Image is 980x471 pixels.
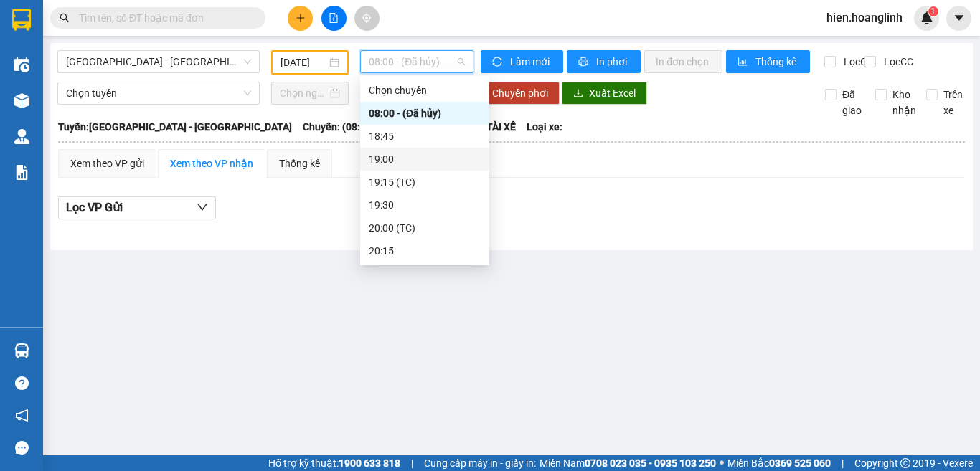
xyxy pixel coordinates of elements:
div: Thống kê [279,156,320,171]
span: Kho nhận [887,87,922,118]
span: ⚪️ [720,460,724,466]
span: Quảng Bình - Hà Nội [66,51,251,72]
span: file-add [329,13,339,23]
input: Tìm tên, số ĐT hoặc mã đơn [79,10,248,26]
span: Miền Bắc [727,455,831,471]
img: logo-vxr [12,9,31,31]
span: copyright [900,458,910,468]
span: Chuyến: (08:00 [DATE]) [303,119,407,135]
div: 08:00 - (Đã hủy) [369,105,481,121]
div: 18:45 [369,128,481,144]
span: Thống kê [755,54,798,70]
div: 20:15 [369,243,481,259]
span: hien.hoanglinh [815,9,914,27]
strong: 0708 023 035 - 0935 103 250 [585,457,716,469]
span: sync [492,57,504,68]
button: caret-down [946,6,971,31]
span: Cung cấp máy in - giấy in: [424,455,536,471]
span: Lọc VP Gửi [66,199,123,217]
span: message [15,441,29,455]
strong: 1900 633 818 [339,457,400,469]
span: 08:00 - (Đã hủy) [369,51,465,72]
button: aim [354,6,380,31]
div: Chọn chuyến [369,82,481,98]
span: In phơi [596,54,629,70]
span: Hỗ trợ kỹ thuật: [268,455,400,471]
button: downloadXuất Excel [562,82,647,105]
b: Tuyến: [GEOGRAPHIC_DATA] - [GEOGRAPHIC_DATA] [58,121,292,133]
span: Trên xe [938,87,969,118]
span: | [842,455,844,471]
span: Đã giao [837,87,867,118]
span: aim [362,13,372,23]
button: In đơn chọn [644,50,722,73]
span: 1 [930,6,936,16]
button: Chuyển phơi [481,82,560,105]
span: down [197,201,208,213]
button: file-add [321,6,347,31]
span: plus [296,13,306,23]
img: icon-new-feature [920,11,933,24]
button: syncLàm mới [481,50,563,73]
span: Lọc CC [878,54,915,70]
span: Chọn tuyến [66,82,251,104]
img: solution-icon [14,165,29,180]
div: Xem theo VP nhận [170,156,253,171]
button: Lọc VP Gửi [58,196,216,219]
sup: 1 [928,6,938,16]
strong: 0369 525 060 [769,457,831,469]
span: question-circle [15,376,29,390]
span: search [60,13,70,23]
div: 19:00 [369,151,481,167]
input: 12/10/2025 [281,54,326,70]
img: warehouse-icon [14,129,29,144]
span: printer [578,57,590,68]
span: Loại xe: [527,119,562,135]
span: Lọc CR [838,54,875,70]
input: Chọn ngày [280,85,327,101]
div: 19:15 (TC) [369,174,481,190]
div: Xem theo VP gửi [70,156,144,171]
img: warehouse-icon [14,93,29,108]
div: 19:30 [369,197,481,213]
img: warehouse-icon [14,343,29,358]
button: printerIn phơi [567,50,641,73]
div: 20:00 (TC) [369,220,481,236]
span: bar-chart [738,57,750,68]
span: caret-down [953,11,966,24]
img: warehouse-icon [14,57,29,72]
button: bar-chartThống kê [726,50,810,73]
span: | [411,455,413,471]
span: Làm mới [510,54,552,70]
span: notification [15,409,29,422]
span: Miền Nam [540,455,716,471]
div: Chọn chuyến [360,79,489,102]
button: plus [288,6,313,31]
